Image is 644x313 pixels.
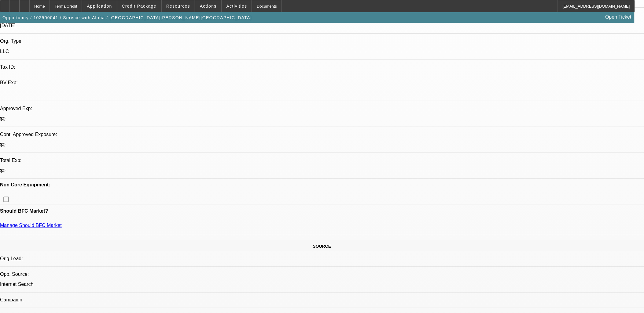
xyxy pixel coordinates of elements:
span: Actions [200,4,217,9]
span: Activities [226,4,247,9]
button: Resources [162,0,195,12]
span: Opportunity / 102500041 / Service with Aloha / [GEOGRAPHIC_DATA][PERSON_NAME][GEOGRAPHIC_DATA] [2,15,252,20]
a: Open Ticket [603,12,634,22]
button: Activities [222,0,252,12]
span: Application [87,4,112,9]
button: Actions [195,0,221,12]
button: Application [82,0,116,12]
span: SOURCE [313,244,331,249]
span: Resources [166,4,190,9]
button: Credit Package [117,0,161,12]
span: Credit Package [122,4,156,9]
